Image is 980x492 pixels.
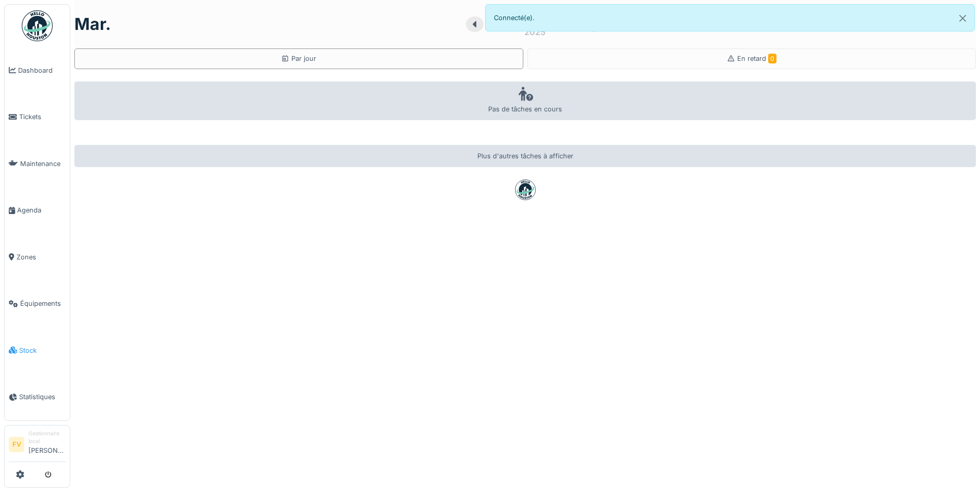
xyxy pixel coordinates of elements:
[22,10,53,41] img: Badge_color-CXgf-gQk.svg
[9,437,24,452] li: FV
[768,54,776,63] span: 0
[5,140,70,187] a: Maintenance
[5,234,70,281] a: Zones
[28,430,66,460] li: [PERSON_NAME]
[20,299,66,308] span: Équipements
[5,94,70,141] a: Tickets
[5,327,70,374] a: Stock
[5,374,70,421] a: Statistiques
[19,112,66,122] span: Tickets
[19,392,66,402] span: Statistiques
[485,4,975,31] div: Connecté(e).
[524,26,546,38] div: 2025
[9,430,66,462] a: FV Gestionnaire local[PERSON_NAME]
[5,187,70,234] a: Agenda
[737,55,776,62] span: En retard
[74,145,976,167] div: Plus d'autres tâches à afficher
[18,65,66,75] span: Dashboard
[17,252,66,262] span: Zones
[951,5,974,32] button: Close
[17,205,66,215] span: Agenda
[74,81,976,120] div: Pas de tâches en cours
[5,281,70,327] a: Équipements
[281,54,316,63] div: Par jour
[515,179,536,200] img: badge-BVDL4wpA.svg
[74,14,111,34] h1: mar.
[28,430,66,446] div: Gestionnaire local
[20,159,66,169] span: Maintenance
[19,346,66,355] span: Stock
[5,47,70,94] a: Dashboard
